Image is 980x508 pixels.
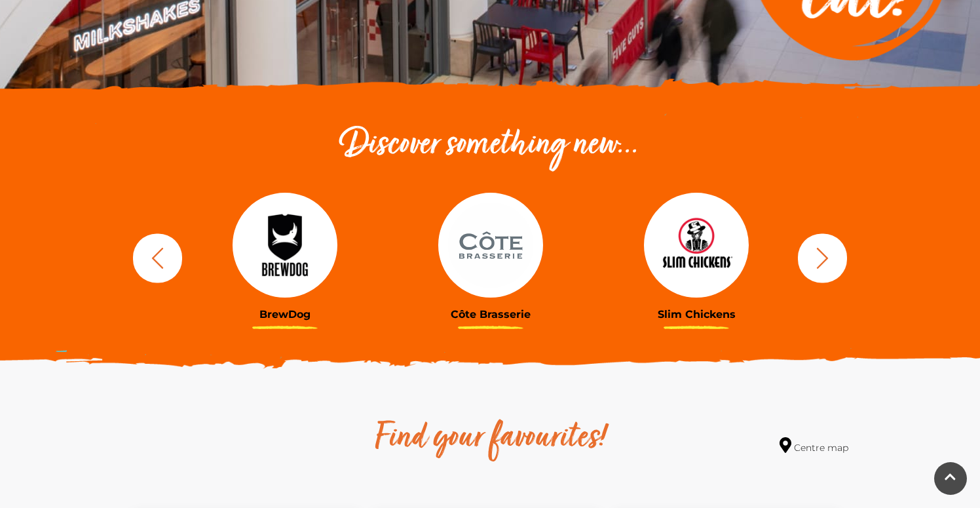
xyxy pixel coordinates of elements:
[126,125,854,166] h2: Discover something new...
[398,193,584,321] a: Côte Brasserie
[192,193,378,321] a: BrewDog
[398,308,584,321] h3: Côte Brasserie
[603,193,789,321] a: Slim Chickens
[603,308,789,321] h3: Slim Chickens
[251,418,729,459] h2: Find your favourites!
[192,308,378,321] h3: BrewDog
[780,437,848,455] a: Centre map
